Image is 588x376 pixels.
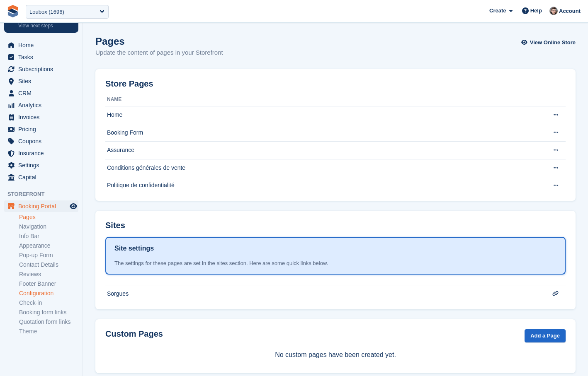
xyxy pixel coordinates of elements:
a: menu [4,135,78,147]
a: View Online Store [523,36,576,49]
h1: Pages [95,36,223,47]
h2: Store Pages [105,79,153,89]
a: menu [4,63,78,75]
h2: Custom Pages [105,329,163,339]
a: Navigation [19,223,78,231]
a: menu [4,51,78,63]
a: Quotation form links [19,318,78,326]
a: Booking form links [19,309,78,316]
span: Capital [18,171,68,183]
td: Sorgues [105,285,543,303]
img: stora-icon-8386f47178a22dfd0bd8f6a31ec36ba5ce8667c1dd55bd0f319d3a0aa187defe.svg [7,5,19,17]
a: menu [4,75,78,87]
a: Preview store [68,201,78,211]
span: View Online Store [530,39,576,47]
a: menu [4,87,78,99]
span: Subscriptions [18,63,68,75]
p: View next steps [18,22,68,29]
a: menu [4,99,78,111]
td: Booking Form [105,124,543,142]
a: Check-in [19,299,78,307]
a: menu [4,159,78,171]
a: Info Bar [19,232,78,240]
a: Pages [19,213,78,221]
a: menu [4,200,78,212]
p: Update the content of pages in your Storefront [95,48,223,58]
td: Politique de confidentialité [105,177,543,194]
span: Invoices [18,111,68,123]
a: Theme [19,328,78,335]
span: Home [18,39,68,51]
span: Analytics [18,99,68,111]
span: Sites [18,75,68,87]
span: Storefront [7,190,83,198]
img: Steven Hylands [549,7,558,15]
td: Assurance [105,142,543,159]
p: No custom pages have been created yet. [105,350,566,360]
span: Create [489,7,506,15]
div: Loubox (1696) [29,8,64,16]
a: Configuration [19,289,78,297]
a: Appearance [19,242,78,250]
a: menu [4,39,78,51]
a: menu [4,123,78,135]
a: Footer Banner [19,280,78,288]
td: Conditions générales de vente [105,159,543,177]
h2: Sites [105,221,125,230]
h1: Site settings [114,243,154,253]
a: menu [4,171,78,183]
span: Coupons [18,135,68,147]
span: Settings [18,159,68,171]
span: Account [559,7,581,15]
a: Reviews [19,270,78,278]
a: menu [4,147,78,159]
span: CRM [18,87,68,99]
a: Contact Details [19,261,78,269]
span: Help [530,7,542,15]
span: Tasks [18,51,68,63]
a: Add a Page [525,329,566,343]
span: Booking Portal [18,200,68,212]
span: Insurance [18,147,68,159]
span: Pricing [18,123,68,135]
th: Name [105,93,543,106]
a: Pop-up Form [19,251,78,259]
a: menu [4,111,78,123]
td: Home [105,106,543,124]
div: The settings for these pages are set in the sites section. Here are some quick links below. [114,259,556,268]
